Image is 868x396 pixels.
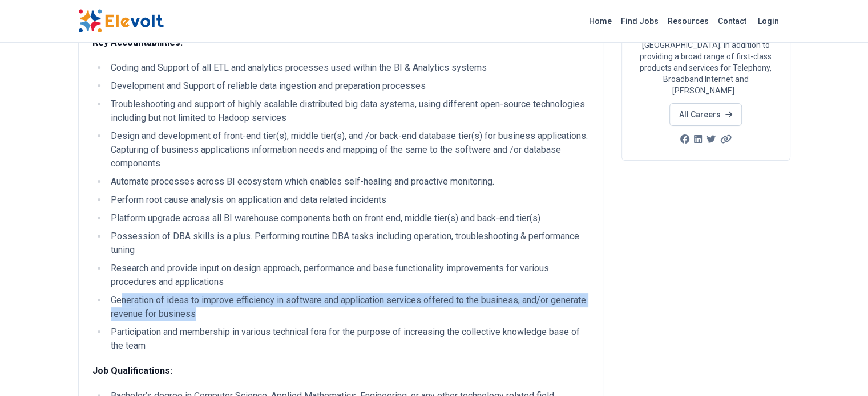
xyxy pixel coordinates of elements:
[107,325,589,353] li: Participation and membership in various technical fora for the purpose of increasing the collecti...
[669,103,742,126] a: All Careers
[78,9,164,33] img: Elevolt
[616,12,663,30] a: Find Jobs
[107,61,589,75] li: Coding and Support of all ETL and analytics processes used within the BI & Analytics systems
[107,79,589,93] li: Development and Support of reliable data ingestion and preparation processes
[621,174,827,334] iframe: Advertisement
[107,262,589,289] li: Research and provide input on design approach, performance and base functionality improvements fo...
[663,12,713,30] a: Resources
[636,17,776,96] p: Safaricom is the leading provider of converged communication solutions in [GEOGRAPHIC_DATA]. In a...
[107,193,589,207] li: Perform root cause analysis on application and data related incidents
[751,10,786,32] a: Login
[107,97,589,125] li: Troubleshooting and support of highly scalable distributed big data systems, using different open...
[107,175,589,189] li: Automate processes across BI ecosystem which enables self-healing and proactive monitoring.
[107,293,589,321] li: Generation of ideas to improve efficiency in software and application services offered to the bus...
[811,341,868,396] iframe: Chat Widget
[713,12,751,30] a: Contact
[584,12,616,30] a: Home
[107,211,589,225] li: Platform upgrade across all BI warehouse components both on front end, middle tier(s) and back-en...
[107,230,589,257] li: Possession of DBA skills is a plus. Performing routine DBA tasks including operation, troubleshoo...
[92,365,172,376] strong: Job Qualifications:
[107,129,589,170] li: Design and development of front-end tier(s), middle tier(s), and /or back-end database tier(s) fo...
